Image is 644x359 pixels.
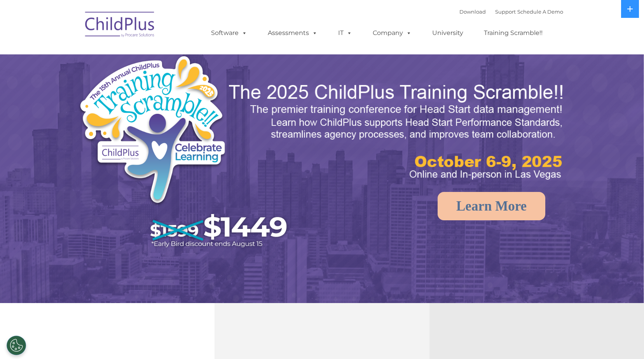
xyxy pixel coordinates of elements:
a: Download [459,9,486,15]
a: Training Scramble!! [476,25,550,41]
a: IT [330,25,360,41]
a: Learn More [438,192,545,220]
a: Company [365,25,419,41]
a: University [424,25,471,41]
a: Software [203,25,255,41]
a: Assessments [260,25,325,41]
button: Cookies Settings [7,336,26,355]
img: ChildPlus by Procare Solutions [81,6,159,45]
a: Support [495,9,516,15]
a: Schedule A Demo [517,9,563,15]
font: | [459,9,563,15]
